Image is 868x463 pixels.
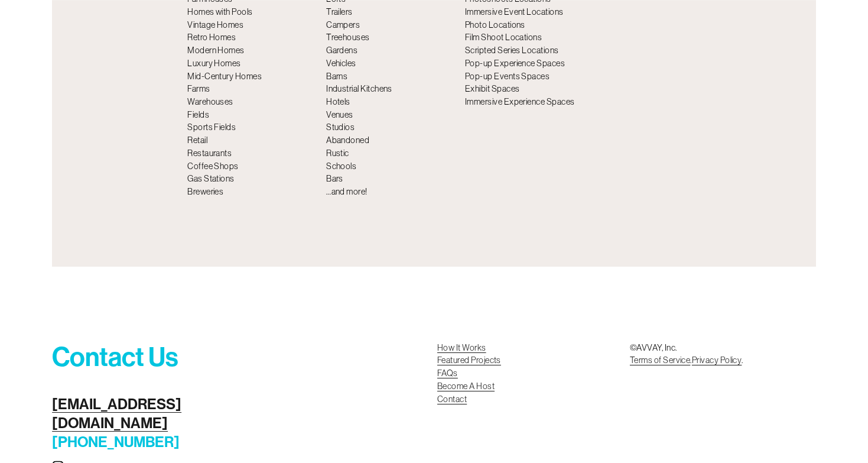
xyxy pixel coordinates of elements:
a: Privacy Policy [692,354,742,367]
h3: Contact Us [52,342,206,374]
a: FAQs [437,367,458,380]
p: ©AVVAY, Inc. . . [630,342,816,367]
h4: [PHONE_NUMBER] [52,395,206,452]
a: Featured Projects [437,354,501,367]
a: [EMAIL_ADDRESS][DOMAIN_NAME] [52,395,206,433]
a: How It Works [437,342,486,355]
a: Become A HostContact [437,380,495,406]
a: Terms of Service [630,354,690,367]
